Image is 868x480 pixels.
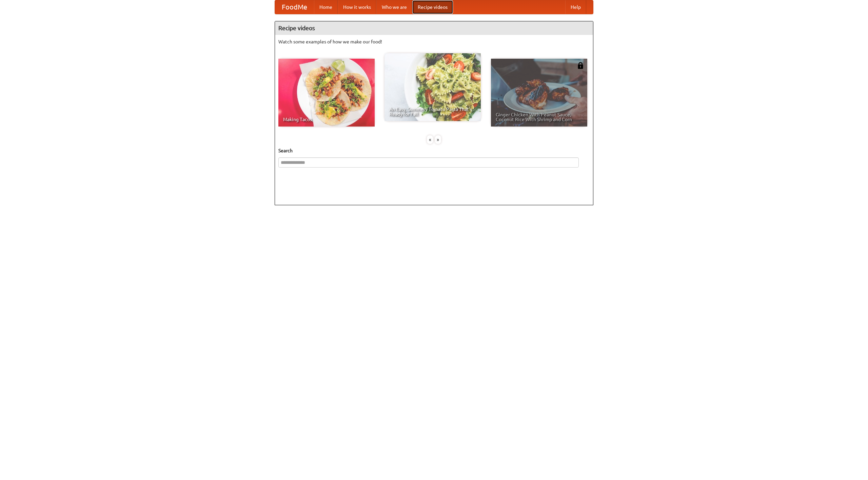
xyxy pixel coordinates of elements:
p: Watch some examples of how we make our food! [278,38,590,45]
a: Home [314,0,338,14]
div: » [435,135,441,144]
h5: Search [278,147,590,154]
h4: Recipe videos [275,21,593,35]
a: Who we are [376,0,412,14]
span: An Easy, Summery Tomato Pasta That's Ready for Fall [389,107,476,116]
a: How it works [338,0,376,14]
span: Making Tacos [283,117,370,122]
img: 483408.png [577,62,584,69]
a: Recipe videos [412,0,453,14]
a: FoodMe [275,0,314,14]
a: Help [565,0,586,14]
a: Making Tacos [278,59,375,127]
div: « [427,135,433,144]
a: An Easy, Summery Tomato Pasta That's Ready for Fall [384,53,481,121]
